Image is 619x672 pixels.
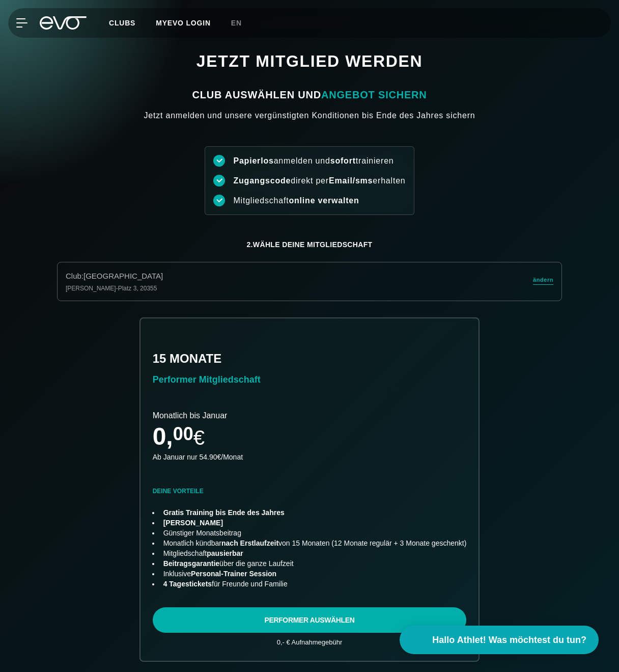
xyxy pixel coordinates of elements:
strong: online verwalten [289,196,359,205]
div: 2. Wähle deine Mitgliedschaft [246,239,372,250]
div: Mitgliedschaft [233,195,359,206]
a: en [231,17,254,29]
h1: JETZT MITGLIED WERDEN [75,51,544,88]
a: MYEVO LOGIN [156,19,211,27]
div: direkt per erhalten [233,175,405,186]
div: [PERSON_NAME]-Platz 3 , 20355 [66,284,163,292]
span: Clubs [109,19,135,27]
em: ANGEBOT SICHERN [321,89,427,100]
div: CLUB AUSWÄHLEN UND [192,88,427,102]
a: choose plan [140,318,479,661]
div: anmelden und trainieren [233,155,393,167]
a: ändern [533,276,553,287]
strong: Email/sms [329,176,373,185]
div: Jetzt anmelden und unsere vergünstigten Konditionen bis Ende des Jahres sichern [144,110,475,122]
span: ändern [533,276,553,284]
a: Clubs [109,18,156,27]
span: Hallo Athlet! Was möchtest du tun? [432,633,586,647]
button: Hallo Athlet! Was möchtest du tun? [400,626,599,654]
strong: Zugangscode [233,176,291,185]
span: en [231,19,242,27]
strong: sofort [330,156,356,165]
strong: Papierlos [233,156,273,165]
div: Club : [GEOGRAPHIC_DATA] [66,271,163,282]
